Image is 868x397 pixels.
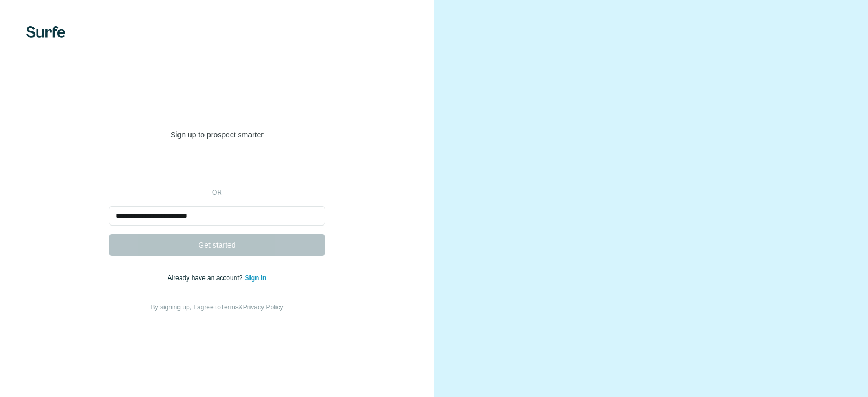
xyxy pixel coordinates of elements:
span: By signing up, I agree to & [151,303,284,311]
a: Terms [221,303,239,311]
a: Privacy Policy [243,303,284,311]
p: Sign up to prospect smarter [109,129,325,140]
span: Already have an account? [168,274,245,282]
h1: Welcome to [GEOGRAPHIC_DATA] [109,84,325,127]
p: or [200,188,234,197]
img: Surfe's logo [26,26,65,38]
a: Sign in [245,274,266,282]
